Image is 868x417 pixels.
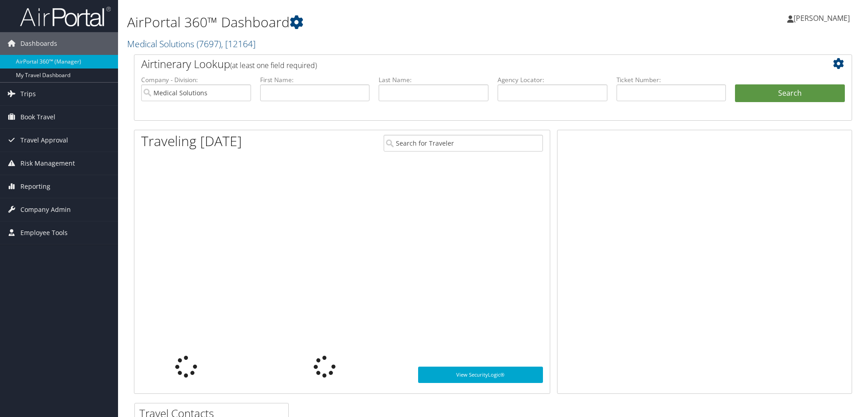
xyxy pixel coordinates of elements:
[20,198,71,221] span: Company Admin
[260,75,370,84] label: First Name:
[616,75,726,84] label: Ticket Number:
[20,32,57,55] span: Dashboards
[787,5,859,32] a: [PERSON_NAME]
[384,135,543,152] input: Search for Traveler
[20,152,75,175] span: Risk Management
[230,60,317,70] span: (at least one field required)
[20,221,68,244] span: Employee Tools
[20,106,55,128] span: Book Travel
[379,75,488,84] label: Last Name:
[20,175,50,198] span: Reporting
[794,13,850,23] span: [PERSON_NAME]
[127,38,256,50] a: Medical Solutions
[20,6,111,27] img: airportal-logo.png
[418,367,543,383] a: View SecurityLogic®
[20,83,36,105] span: Trips
[20,129,68,152] span: Travel Approval
[197,38,221,50] span: ( 7697 )
[141,132,242,151] h1: Traveling [DATE]
[498,75,607,84] label: Agency Locator:
[221,38,256,50] span: , [ 12164 ]
[141,75,251,84] label: Company - Division:
[141,56,785,72] h2: Airtinerary Lookup
[735,84,845,103] button: Search
[127,13,615,32] h1: AirPortal 360™ Dashboard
